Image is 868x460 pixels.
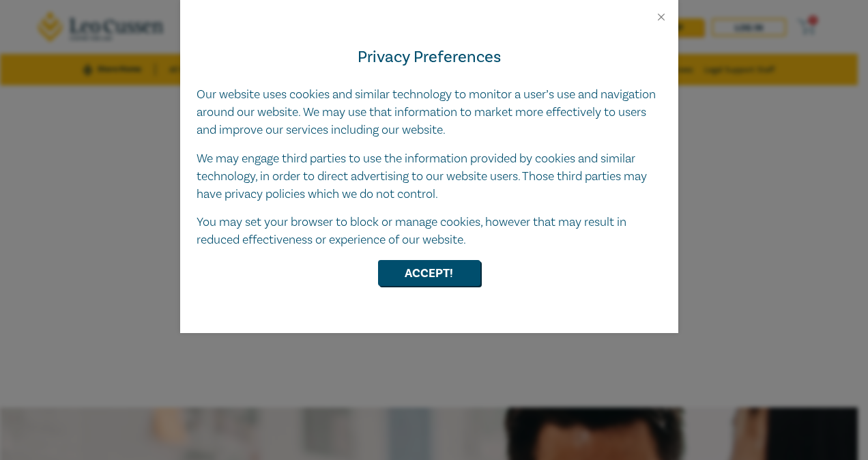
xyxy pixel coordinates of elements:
[197,45,662,70] h4: Privacy Preferences
[197,214,662,249] p: You may set your browser to block or manage cookies, however that may result in reduced effective...
[197,86,662,139] p: Our website uses cookies and similar technology to monitor a user’s use and navigation around our...
[197,150,662,203] p: We may engage third parties to use the information provided by cookies and similar technology, in...
[655,11,667,23] button: Close
[378,260,480,286] button: Accept!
